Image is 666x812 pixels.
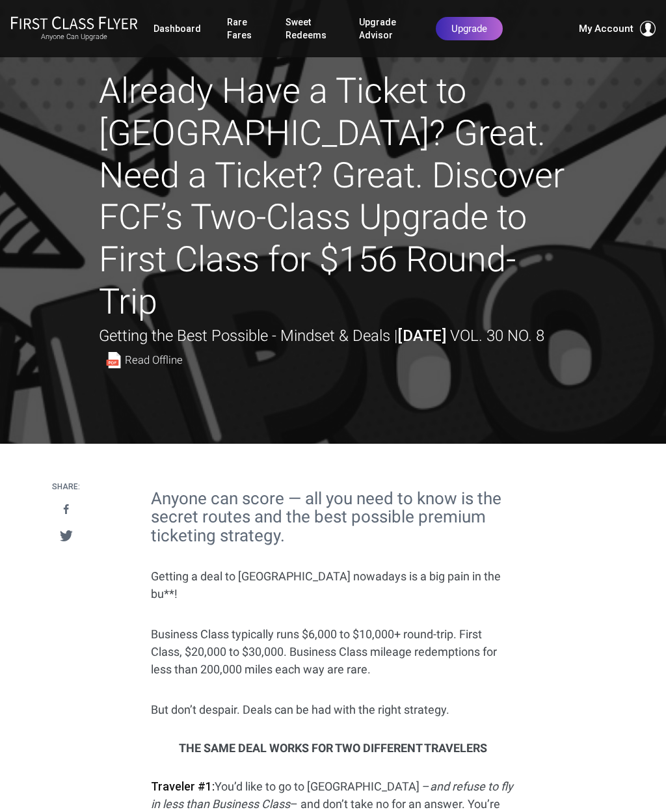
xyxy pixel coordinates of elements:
span: Vol. 30 No. 8 [450,327,544,345]
div: Getting the Best Possible - Mindset & Deals | [99,323,567,373]
small: Anyone Can Upgrade [10,33,138,42]
h2: Anyone can score — all you need to know is the secret routes and the best possible premium ticket... [151,489,515,545]
strong: Traveler #1: [151,779,215,793]
h4: Share: [52,483,80,491]
a: Dashboard [153,17,201,40]
a: Upgrade [436,17,503,40]
p: Getting a deal to [GEOGRAPHIC_DATA] nowadays is a big pain in the bu**! [151,567,515,602]
strong: [DATE] [397,327,446,345]
h1: Already Have a Ticket to [GEOGRAPHIC_DATA]? Great. Need a Ticket? Great. Discover FCF’s Two-Class... [99,70,567,323]
span: Read Offline [125,355,183,366]
img: First Class Flyer [10,16,138,29]
a: Read Offline [105,352,183,368]
span: My Account [579,21,633,36]
img: pdf-file.svg [105,352,122,368]
a: Upgrade Advisor [359,10,410,47]
a: First Class FlyerAnyone Can Upgrade [10,16,138,42]
a: Share [53,498,79,522]
a: Tweet [53,524,79,548]
button: My Account [579,21,656,36]
p: But don’t despair. Deals can be had with the right strategy. [151,701,515,718]
a: Sweet Redeems [286,10,333,47]
a: Rare Fares [227,10,260,47]
p: Business Class typically runs $6,000 to $10,000+ round-trip. First Class, $20,000 to $30,000. Bus... [151,625,515,678]
h3: The Same Deal Works for Two Different Travelers [151,742,515,755]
